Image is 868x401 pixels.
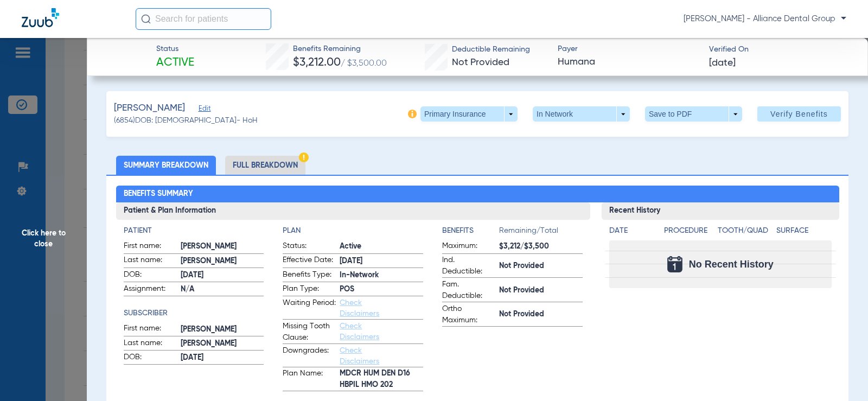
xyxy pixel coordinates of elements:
span: [PERSON_NAME] - Alliance Dental Group [684,14,846,24]
span: Benefits Remaining [293,43,387,55]
span: [DATE] [181,270,264,281]
a: Check Disclaimers [340,299,379,317]
button: Primary Insurance [420,106,518,122]
span: Plan Type: [283,283,336,296]
span: Not Provided [499,285,583,296]
span: [PERSON_NAME] [181,338,264,349]
span: Active [156,55,194,71]
button: Verify Benefits [757,106,841,122]
span: [DATE] [181,352,264,364]
span: POS [340,284,423,295]
img: info-icon [408,110,417,118]
li: Summary Breakdown [116,156,216,175]
a: Check Disclaimers [340,347,379,365]
li: Full Breakdown [225,156,305,175]
h4: Patient [124,225,264,237]
h4: Subscriber [124,308,264,319]
img: Calendar [667,256,682,272]
span: Verified On [709,44,851,55]
h4: Date [609,225,655,237]
span: Assignment: [124,283,177,296]
span: [PERSON_NAME] [181,324,264,335]
span: [PERSON_NAME] [181,256,264,267]
span: [DATE] [340,256,423,267]
span: Ortho Maximum: [442,303,495,326]
span: MDCR HUM DEN D16 HBPIL HMO 202 [340,368,423,391]
span: No Recent History [689,259,774,270]
span: $3,212/$3,500 [499,241,583,252]
span: Last name: [124,254,177,268]
span: Status: [283,240,336,253]
span: [PERSON_NAME] [114,101,185,115]
h4: Procedure [664,225,713,237]
span: DOB: [124,269,177,282]
span: Last name: [124,338,177,351]
span: In-Network [340,270,423,281]
img: Hazard [299,152,309,162]
button: Save to PDF [645,106,742,122]
span: Remaining/Total [499,225,583,240]
span: Not Provided [499,309,583,320]
span: Fam. Deductible: [442,279,495,302]
span: Active [340,241,423,252]
span: First name: [124,323,177,336]
input: Search for patients [136,8,271,30]
span: Humana [558,55,699,69]
span: Waiting Period: [283,297,336,319]
span: Downgrades: [283,345,336,367]
span: DOB: [124,352,177,365]
app-breakdown-title: Date [609,225,655,240]
span: Effective Date: [283,254,336,268]
span: Deductible Remaining [452,44,530,55]
span: Benefits Type: [283,269,336,282]
h2: Benefits Summary [116,186,839,203]
span: [DATE] [709,56,736,70]
span: First name: [124,240,177,253]
h4: Tooth/Quad [718,225,773,237]
span: (6854) DOB: [DEMOGRAPHIC_DATA] - HoH [114,115,258,126]
h4: Surface [776,225,831,237]
span: Payer [558,43,699,55]
span: $3,212.00 [293,57,341,68]
app-breakdown-title: Surface [776,225,831,240]
span: Verify Benefits [770,110,828,118]
span: Plan Name: [283,368,336,391]
span: N/A [181,284,264,295]
span: Missing Tooth Clause: [283,321,336,343]
span: Edit [199,105,208,115]
a: Check Disclaimers [340,322,379,341]
span: Not Provided [499,260,583,272]
span: Status [156,43,194,55]
app-breakdown-title: Tooth/Quad [718,225,773,240]
app-breakdown-title: Benefits [442,225,499,240]
h4: Benefits [442,225,499,237]
img: Zuub Logo [22,8,59,27]
span: Not Provided [452,58,509,67]
img: Search Icon [141,14,151,24]
span: Maximum: [442,240,495,253]
button: In Network [533,106,630,122]
span: / $3,500.00 [341,59,387,68]
h3: Patient & Plan Information [116,202,591,220]
app-breakdown-title: Procedure [664,225,713,240]
span: [PERSON_NAME] [181,241,264,252]
span: Ind. Deductible: [442,254,495,277]
h3: Recent History [602,202,839,220]
h4: Plan [283,225,423,237]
